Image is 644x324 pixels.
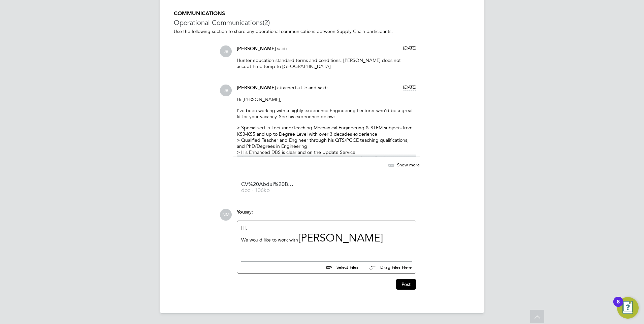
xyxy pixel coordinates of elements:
[237,125,416,161] p: > Specialised in Lecturing/Teaching Mechanical Engineering & STEM subjects from KS3-KS5 and up to...
[241,182,295,187] span: CV%20Abdul%20Badran
[174,18,470,27] h3: Operational Communications
[298,231,383,245] a: [PERSON_NAME]
[403,84,416,90] span: [DATE]
[617,297,639,319] button: Open Resource Center, 8 new notifications
[263,18,270,27] span: (2)
[241,188,295,193] span: doc - 106kb
[241,225,412,254] div: Hi,
[237,96,416,102] p: Hi [PERSON_NAME],
[617,302,620,311] div: 8
[241,182,295,193] a: CV%20Abdul%20Badran doc - 106kb
[220,209,232,221] span: NM
[237,57,416,69] p: Hunter education standard terms and conditions, [PERSON_NAME] does not accept Free temp to [GEOGR...
[237,85,276,91] span: [PERSON_NAME]
[397,162,420,167] span: Show more
[174,10,470,17] h5: COMMUNICATIONS
[237,107,416,120] p: I've been working with a highly experience Engineering Lecturer who'd be a great fit for your vac...
[396,279,416,290] button: Post
[237,209,416,221] div: say:
[364,261,412,275] button: Drag Files Here
[403,45,416,51] span: [DATE]
[174,28,470,34] p: Use the following section to share any operational communications between Supply Chain participants.
[241,231,412,245] div: We would like to work with
[277,45,287,52] span: said:
[237,209,245,215] span: You
[220,85,232,96] span: JB
[277,85,328,91] span: attached a file and said:
[237,46,276,52] span: [PERSON_NAME]
[220,45,232,57] span: JB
